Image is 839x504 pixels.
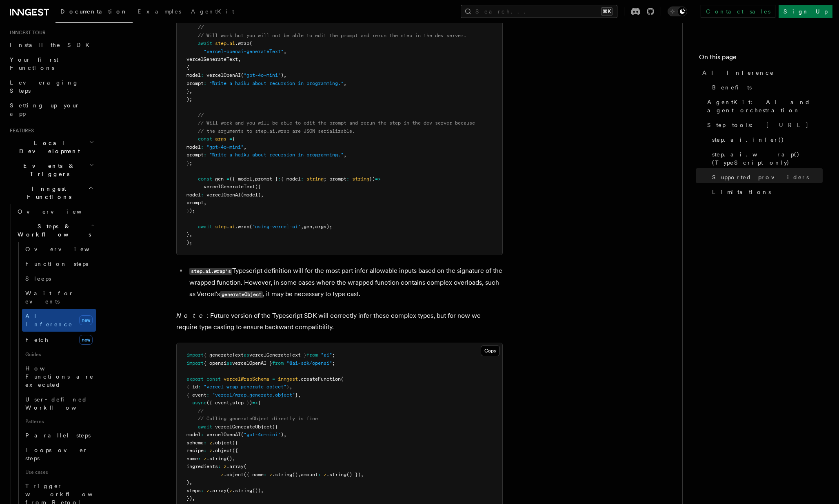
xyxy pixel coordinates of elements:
span: z [209,448,212,453]
a: AgentKit [186,2,239,22]
span: vercelOpenAI } [232,360,272,366]
span: , [361,472,364,477]
span: await [198,40,212,46]
span: prompt [186,80,204,86]
span: Overview [18,208,102,215]
a: Setting up your app [7,98,96,121]
span: Parallel steps [25,432,91,439]
span: const [198,176,212,182]
span: vercelWrapSchema [224,376,269,382]
span: new [79,315,93,325]
span: await [198,424,212,430]
span: ai [229,40,235,46]
span: , [284,72,286,78]
span: "using-vercel-ai" [252,224,301,230]
span: , [189,232,192,237]
span: .array [226,464,244,469]
span: . [226,40,229,46]
span: , [301,224,304,230]
span: , [261,192,264,198]
span: .string [206,456,226,462]
span: z [224,464,226,469]
span: AI Inference [25,313,73,328]
span: { event [186,392,206,398]
span: ) [186,479,189,485]
span: model [186,432,201,437]
span: { generateText [204,352,244,358]
span: vercelOpenAI [206,432,241,437]
span: Supported providers [712,173,809,181]
a: Sleeps [22,271,96,286]
span: .string [326,472,346,477]
a: Sign Up [779,5,832,18]
span: = [226,176,229,182]
a: Your first Functions [7,52,96,75]
span: } [186,232,189,237]
span: gen [215,176,224,182]
span: args [215,136,226,142]
span: () [226,456,232,462]
span: (model) [241,192,261,198]
a: Documentation [55,2,133,23]
span: vercelGenerateText [186,56,238,62]
span: , [289,384,292,390]
kbd: ⌘K [601,7,613,16]
span: ) [281,432,284,437]
span: ; [332,352,335,358]
span: // Will work but you will not be able to edit the prompt and rerun the step in the dev server. [198,33,466,38]
span: gen [304,224,312,230]
span: vercelOpenAI [206,192,241,198]
span: ( [244,464,246,469]
span: "Write a haiku about recursion in programming." [209,80,344,86]
span: How Functions are executed [25,365,94,388]
span: model [186,72,201,78]
span: ; [332,360,335,366]
span: z [204,456,206,462]
span: Setting up your app [10,102,80,117]
span: string [352,176,369,182]
span: vercelGenerateObject [215,424,272,430]
span: .string [272,472,292,477]
span: Loops over steps [25,447,88,462]
span: : [206,392,209,398]
a: Wait for events [22,286,96,309]
em: Note [176,312,207,319]
span: : [204,80,206,86]
span: ); [186,96,192,102]
span: // [198,25,204,30]
span: inngest [278,376,298,382]
span: ({ name [244,472,264,477]
span: }) [186,495,192,501]
span: Guides [22,348,96,361]
span: { [258,400,261,406]
span: string [306,176,324,182]
a: Function steps [22,256,96,271]
span: ( [241,72,244,78]
span: ({ [232,440,238,446]
span: const [206,376,221,382]
span: ({ [232,448,238,453]
span: .object [224,472,244,477]
button: Search...⌘K [461,5,617,18]
span: Inngest tour [7,29,46,36]
span: }); [186,208,195,214]
span: // the arguments to step.ai.wrap are JSON serializable. [198,128,355,134]
span: "vercel-wrap-generate-object" [204,384,286,390]
span: // Calling generateObject directly is fine [198,416,318,421]
span: ai [229,224,235,230]
span: AgentKit: AI and agent orchestration [707,98,823,114]
p: : Future version of the Typescript SDK will correctly infer these complex types, but for now we r... [176,310,503,333]
span: ({ [255,184,261,190]
span: : [198,384,201,390]
span: await [198,224,212,230]
span: name [186,456,198,462]
span: z [269,472,272,477]
a: Loops over steps [22,443,96,466]
button: Toggle dark mode [668,7,687,16]
span: .wrap [235,224,249,230]
span: : [201,192,204,198]
a: Benefits [709,80,823,95]
span: , [252,176,255,182]
span: amount [301,472,318,477]
span: Your first Functions [10,56,58,71]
